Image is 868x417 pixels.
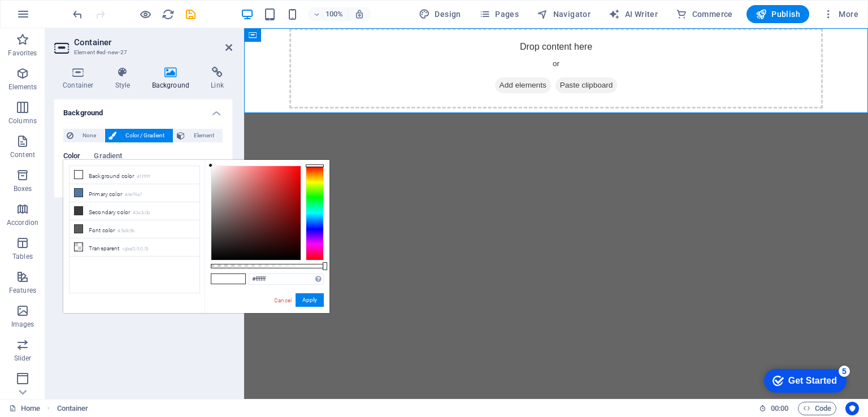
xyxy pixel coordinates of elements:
button: Code [798,402,836,415]
p: Elements [8,82,37,92]
small: rgba(0,0,0,.0) [123,245,149,253]
h4: Style [107,67,144,90]
div: Get Started [33,12,82,23]
span: #ffffff [211,274,228,284]
button: Publish [747,5,809,23]
i: Save (Ctrl+S) [184,8,197,21]
span: Gradient [94,149,122,165]
button: Pages [475,5,523,23]
h3: Element #ed-new-27 [74,47,210,58]
a: Click to cancel selection. Double-click to open Pages [9,402,40,415]
small: #5a5c5b [118,227,134,235]
p: Content [10,150,35,159]
i: Reload page [162,8,175,21]
h6: Session time [759,402,789,415]
p: Favorites [8,49,37,58]
p: Tables [12,252,33,261]
button: AI Writer [604,5,662,23]
li: Secondary color [70,202,199,220]
button: None [63,129,105,142]
small: #4e79a7 [125,191,142,199]
li: Primary color [70,184,199,202]
p: Slider [14,354,32,363]
button: More [818,5,863,23]
h4: Link [202,67,232,90]
span: Click to select. Double-click to edit [57,402,89,415]
p: Features [9,286,36,295]
button: undo [71,7,84,21]
span: : [779,404,780,412]
button: Apply [296,293,324,307]
div: 5 [84,2,95,14]
button: reload [161,7,175,21]
button: Usercentrics [845,402,859,415]
a: Cancel [273,296,293,305]
span: Publish [756,8,800,20]
p: Boxes [14,184,32,193]
span: Pages [479,8,519,20]
span: Color / Gradient [120,129,170,142]
h6: 100% [325,7,343,21]
span: Add elements [251,49,307,65]
button: Navigator [532,5,595,23]
button: Element [173,129,223,142]
span: Commerce [676,8,733,20]
i: Undo: Change background (Ctrl+Z) [71,8,84,21]
p: Images [11,320,34,329]
h4: Background [54,99,232,120]
span: None [77,129,101,142]
h4: Container [54,67,107,90]
span: Element [188,129,219,142]
nav: breadcrumb [57,402,89,415]
button: 100% [308,7,348,21]
button: Click here to leave preview mode and continue editing [138,7,152,21]
span: Code [803,402,831,415]
p: Columns [8,116,37,125]
small: #ffffff [137,173,150,181]
h2: Container [74,37,232,47]
button: Commerce [671,5,737,23]
span: More [823,8,858,20]
small: #3a3c3b [133,209,150,217]
li: Font color [70,220,199,238]
span: Color [63,149,80,165]
button: save [184,7,197,21]
span: Paste clipboard [311,49,374,65]
button: Color / Gradient [105,129,173,142]
i: On resize automatically adjust zoom level to fit chosen device. [354,9,364,19]
span: Design [419,8,461,20]
span: AI Writer [609,8,658,20]
span: Navigator [537,8,591,20]
li: Background color [70,166,199,184]
div: Get Started 5 items remaining, 0% complete [9,6,92,29]
span: #ffffff [228,274,245,284]
button: Design [414,5,466,23]
h4: Background [144,67,203,90]
li: Transparent [70,238,199,257]
p: Accordion [7,218,38,227]
span: 00 00 [771,402,788,415]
